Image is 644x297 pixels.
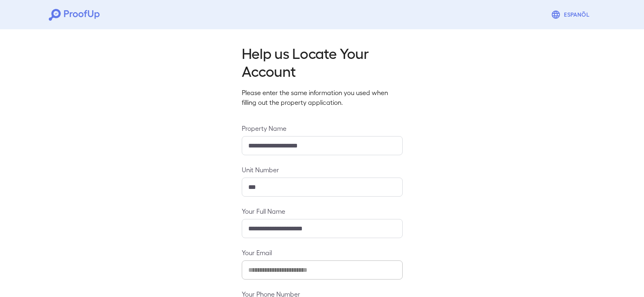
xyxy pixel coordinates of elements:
h2: Help us Locate Your Account [242,44,403,80]
label: Your Full Name [242,206,403,216]
button: Espanõl [548,7,595,23]
label: Property Name [242,124,403,133]
label: Unit Number [242,165,403,174]
p: Please enter the same information you used when filling out the property application. [242,88,403,107]
label: Your Email [242,248,403,257]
